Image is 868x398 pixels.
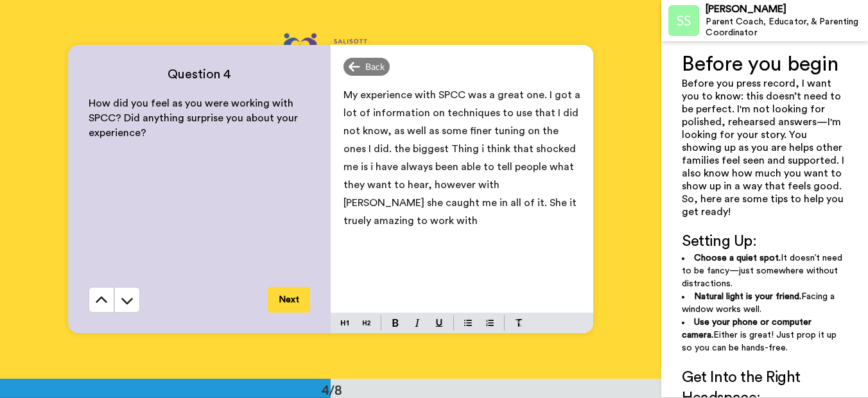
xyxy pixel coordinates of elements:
img: clear-format.svg [515,319,523,327]
span: Either is great! Just prop it up so you can be hands-free. [682,331,839,352]
img: Profile Image [668,5,699,36]
span: Setting Up: [682,234,756,249]
div: [PERSON_NAME] [706,3,867,15]
img: underline-mark.svg [435,319,443,327]
img: bulleted-block.svg [464,318,472,328]
img: numbered-block.svg [486,318,494,328]
img: bold-mark.svg [392,319,399,327]
img: heading-one-block.svg [341,318,349,328]
img: heading-two-block.svg [363,318,370,328]
span: Back [365,60,385,73]
span: It doesn’t need to be fancy—just somewhere without distractions. [682,254,845,288]
span: Before you press record, I want you to know: this doesn’t need to be perfect. I'm not looking for... [682,78,847,217]
span: Use your phone or computer camera. [682,318,814,340]
button: Next [268,287,310,313]
h4: Question 4 [89,65,310,83]
div: Back [343,58,390,76]
span: How did you feel as you were working with SPCC? Did anything surprise you about your experience? [89,98,300,138]
span: Before you begin [682,54,838,74]
span: Choose a quiet spot. [694,254,781,263]
span: Natural light is your friend. [694,292,801,301]
span: My experience with SPCC was a great one. I got a lot of information on techniques to use that I d... [343,90,583,226]
img: italic-mark.svg [415,319,420,327]
div: Parent Coach, Educator, & Parenting Coordinator [706,17,867,39]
